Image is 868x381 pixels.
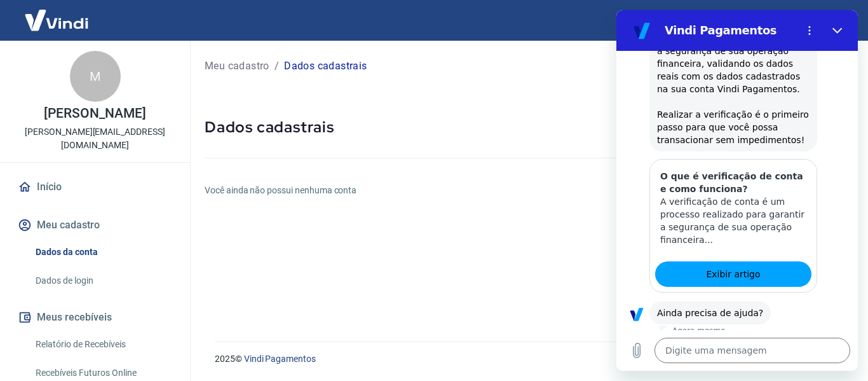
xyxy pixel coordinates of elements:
[15,211,175,239] button: Meu cadastro
[44,107,146,120] p: [PERSON_NAME]
[284,59,367,74] p: Dados cadastrais
[31,268,175,294] a: Dados de login
[205,184,853,197] h6: Você ainda não possui nenhuma conta
[205,117,853,137] h5: Dados cadastrais
[275,59,279,74] p: /
[807,9,853,32] button: Sair
[15,303,175,331] button: Meus recebíveis
[31,239,175,265] a: Dados da conta
[31,331,175,357] a: Relatório de Recebíveis
[10,125,180,152] p: [PERSON_NAME][EMAIL_ADDRESS][DOMAIN_NAME]
[244,354,316,364] a: Vindi Pagamentos
[15,173,175,201] a: Início
[70,51,121,102] div: M
[215,352,837,366] p: 2025 ©
[616,10,858,371] iframe: Janela de mensagens
[15,1,98,39] img: Vindi
[205,59,269,74] a: Meu cadastro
